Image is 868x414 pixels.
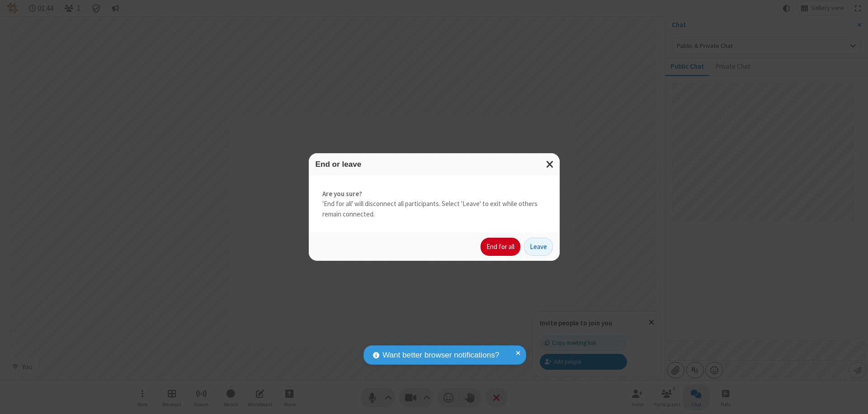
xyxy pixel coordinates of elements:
button: Close modal [541,153,560,175]
h3: End or leave [316,160,553,169]
strong: Are you sure? [322,189,546,199]
button: End for all [481,238,520,256]
span: Want better browser notifications? [382,349,499,361]
button: Leave [524,238,553,256]
div: 'End for all' will disconnect all participants. Select 'Leave' to exit while others remain connec... [309,175,560,233]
